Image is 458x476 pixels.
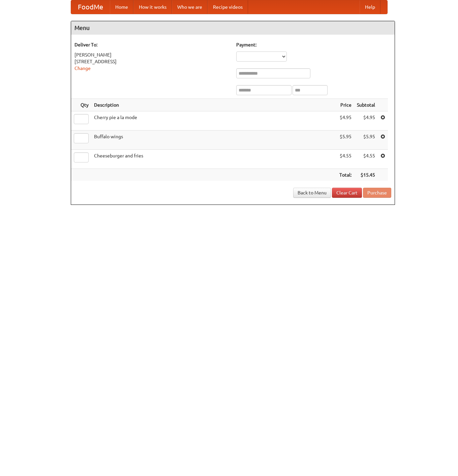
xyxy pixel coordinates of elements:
a: Help [360,0,380,14]
th: $15.45 [354,169,378,181]
a: Back to Menu [293,188,331,198]
td: $4.95 [337,111,354,131]
td: Cherry pie a la mode [91,111,337,131]
h4: Menu [71,21,395,35]
a: How it works [133,0,172,14]
th: Qty [71,99,91,111]
td: $5.95 [337,131,354,150]
td: $4.95 [354,111,378,131]
div: [PERSON_NAME] [74,51,230,58]
div: [STREET_ADDRESS] [74,58,230,65]
h5: Payment: [236,41,391,48]
td: Cheeseburger and fries [91,150,337,169]
td: $4.55 [354,150,378,169]
th: Description [91,99,337,111]
td: $5.95 [354,131,378,150]
a: Who we are [172,0,208,14]
th: Total: [337,169,354,181]
td: $4.55 [337,150,354,169]
button: Purchase [363,188,391,198]
a: FoodMe [71,0,110,14]
a: Clear Cart [332,188,362,198]
th: Subtotal [354,99,378,111]
a: Home [110,0,133,14]
a: Change [74,66,91,71]
td: Buffalo wings [91,131,337,150]
a: Recipe videos [208,0,248,14]
h5: Deliver To: [74,41,230,48]
th: Price [337,99,354,111]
